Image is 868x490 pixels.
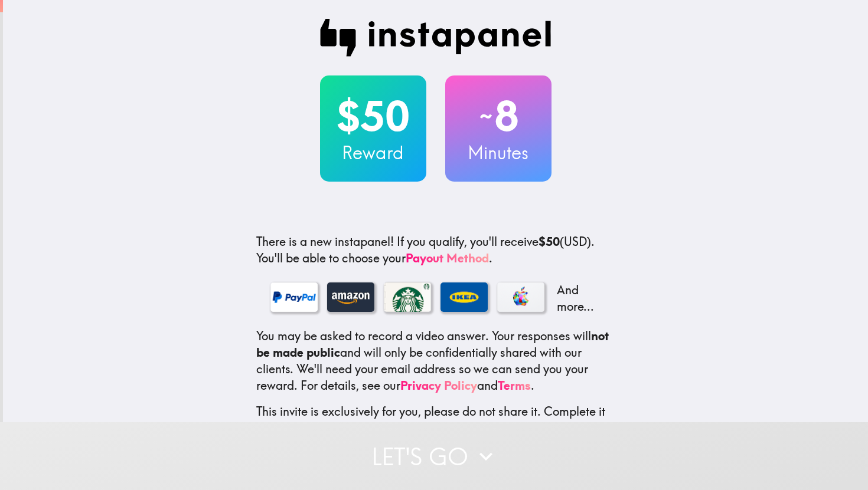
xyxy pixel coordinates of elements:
[445,140,552,165] h3: Minutes
[554,282,601,315] p: And more...
[498,378,531,393] a: Terms
[256,234,615,267] p: If you qualify, you'll receive (USD) . You'll be able to choose your .
[320,19,552,57] img: Instapanel
[539,234,560,249] b: $50
[478,98,494,134] span: ~
[406,251,489,265] a: Payout Method
[400,378,477,393] a: Privacy Policy
[320,140,426,165] h3: Reward
[445,92,552,140] h2: 8
[256,328,609,360] b: not be made public
[256,403,615,436] p: This invite is exclusively for you, please do not share it. Complete it soon because spots are li...
[256,234,394,249] span: There is a new instapanel!
[256,328,615,394] p: You may be asked to record a video answer. Your responses will and will only be confidentially sh...
[320,92,426,140] h2: $50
